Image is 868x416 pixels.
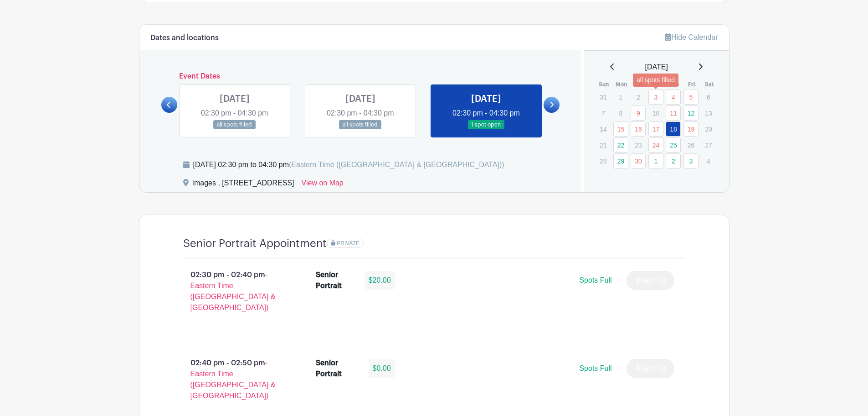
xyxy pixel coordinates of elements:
a: 29 [613,153,628,169]
th: Mon [613,80,631,89]
p: 10 [648,106,663,120]
h6: Event Dates [177,72,544,81]
a: 9 [631,105,646,121]
p: 02:30 pm - 02:40 pm [169,266,302,317]
div: Senior Portrait [316,269,354,291]
span: Spots Full [579,364,611,372]
a: 3 [683,153,699,169]
p: 27 [701,138,716,152]
p: 6 [701,90,716,104]
div: Images , [STREET_ADDRESS] [192,178,294,192]
p: 21 [596,138,611,152]
a: View on Map [302,178,344,192]
div: [DATE] 02:30 pm to 04:30 pm [193,159,504,170]
a: 15 [613,121,628,137]
a: 12 [683,105,699,121]
a: 1 [648,153,663,169]
p: 20 [701,122,716,136]
p: 23 [631,138,646,152]
a: 3 [648,90,663,105]
span: - Eastern Time ([GEOGRAPHIC_DATA] & [GEOGRAPHIC_DATA]) [190,359,276,400]
p: 26 [683,138,699,152]
p: 02:40 pm - 02:50 pm [169,354,302,405]
p: 8 [613,106,628,120]
a: 17 [648,121,663,137]
p: 31 [596,90,611,104]
p: 13 [701,106,716,120]
span: PRIVATE [337,240,360,247]
div: $0.00 [369,359,395,378]
a: 4 [666,90,681,105]
a: 25 [666,137,681,153]
div: Senior Portrait [316,358,358,379]
h6: Dates and locations [150,34,219,42]
div: all spots filled [633,74,678,87]
a: 18 [666,121,681,137]
a: 2 [666,153,681,169]
p: 14 [596,122,611,136]
h4: Senior Portrait Appointment [183,237,327,250]
th: Fri [683,80,701,89]
a: 16 [631,121,646,137]
span: - Eastern Time ([GEOGRAPHIC_DATA] & [GEOGRAPHIC_DATA]) [190,271,276,311]
th: Sat [700,80,718,89]
th: Tue [630,80,648,89]
p: 1 [613,90,628,104]
a: 22 [613,137,628,153]
span: Spots Full [579,276,611,284]
span: (Eastern Time ([GEOGRAPHIC_DATA] & [GEOGRAPHIC_DATA])) [289,161,504,169]
th: Sun [595,80,613,89]
span: [DATE] [645,62,668,73]
p: 7 [596,106,611,120]
p: 2 [631,90,646,104]
a: 5 [683,90,699,105]
a: 24 [648,137,663,153]
a: Hide Calendar [665,33,718,41]
a: 30 [631,153,646,169]
a: 11 [666,105,681,121]
p: 28 [596,154,611,168]
a: 19 [683,121,699,137]
p: 4 [701,154,716,168]
div: $20.00 [365,271,395,290]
